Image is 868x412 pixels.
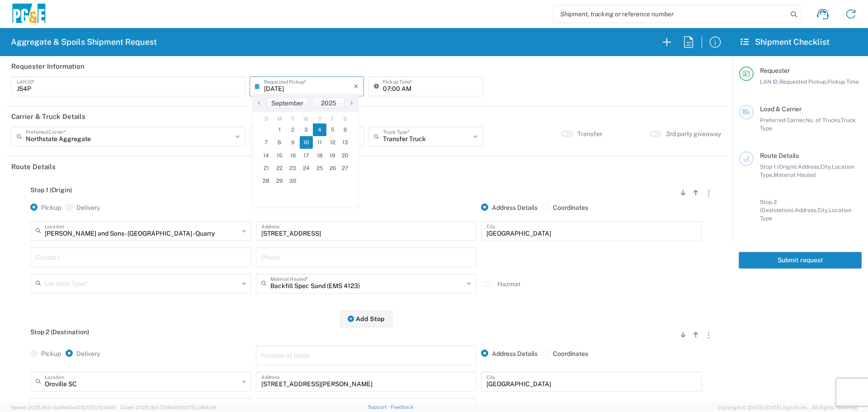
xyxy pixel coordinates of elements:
span: 29 [273,175,287,187]
span: 2 [286,123,300,136]
label: Address Details [481,350,538,358]
button: Submit request [739,252,862,269]
input: Shipment, tracking or reference number [553,5,788,23]
img: pge [11,4,47,25]
span: No. of Trucks, [806,117,841,123]
span: Preferred Carrier, [760,117,806,123]
span: 25 [313,162,326,175]
span: Stop 1 (Origin) [30,186,72,194]
th: weekday [313,114,326,123]
span: Address, [798,163,821,170]
span: 1 [273,123,287,136]
bs-datepicker-navigation-view: ​ ​ ​ [253,98,358,109]
span: Requested Pickup, [779,78,827,85]
span: 8 [273,136,287,149]
span: 23 [286,162,300,175]
span: Requester [760,67,790,74]
button: September [266,98,308,109]
span: 28 [259,175,273,187]
span: Route Details [760,152,799,159]
span: Stop 2 (Destination): [760,199,795,213]
span: 15 [273,149,287,162]
span: 27 [339,162,351,175]
span: 19 [326,149,339,162]
span: › [345,97,359,108]
span: City, [821,163,832,170]
span: Stop 1 (Origin): [760,163,798,170]
span: Material Hauled [774,171,816,178]
span: 20 [339,149,351,162]
span: Address, [795,207,817,213]
th: weekday [339,114,351,123]
span: Copyright © [DATE]-[DATE] Agistix Inc., All Rights Reserved [718,403,857,412]
label: Hazmat [497,280,520,288]
span: 7 [259,136,273,149]
span: 26 [326,162,339,175]
span: 14 [259,149,273,162]
span: 9 [286,136,300,149]
h2: Route Details [11,162,56,171]
span: 10 [300,136,313,149]
th: weekday [300,114,313,123]
span: Load & Carrier [760,105,802,113]
label: Coordinates [542,204,588,212]
span: 17 [300,149,313,162]
span: Server: 2025.18.0-daa1fe12ee7 [11,405,116,410]
th: weekday [286,114,300,123]
span: LAN ID, [760,78,779,85]
bs-datepicker-container: calendar [252,94,359,208]
span: 22 [273,162,287,175]
span: 11 [313,136,326,149]
label: Transfer [577,130,602,138]
button: 2025 [313,98,344,109]
label: Coordinates [542,350,588,358]
a: Feedback [391,404,414,410]
h2: Aggregate & Spoils Shipment Request [11,37,157,47]
span: 30 [286,175,300,187]
span: 16 [286,149,300,162]
th: weekday [259,114,273,123]
button: Add Stop [340,310,392,327]
th: weekday [326,114,339,123]
label: 3rd party giveaway [666,130,721,138]
span: 5 [326,123,339,136]
a: Support [368,404,391,410]
span: 4 [313,123,326,136]
h2: Shipment Checklist [741,37,830,47]
span: Client: 2025.18.0-7346316 [120,405,216,410]
i: × [354,79,359,94]
span: Pickup Time [827,78,859,85]
span: September [271,99,303,107]
span: ‹ [252,97,266,108]
th: weekday [273,114,287,123]
span: 24 [300,162,313,175]
label: Address Details [481,204,538,212]
h2: Carrier & Truck Details [11,112,85,121]
span: 3 [300,123,313,136]
span: [DATE] 08:10:16 [181,405,216,410]
span: [DATE] 10:04:51 [81,405,116,410]
button: › [344,98,358,109]
span: 18 [313,149,326,162]
span: 6 [339,123,351,136]
span: City, [817,207,829,213]
span: Stop 2 (Destination) [30,328,89,336]
button: ‹ [253,98,266,109]
span: 12 [326,136,339,149]
h2: Requester Information [11,62,85,71]
span: 13 [339,136,351,149]
span: 21 [259,162,273,175]
span: 2025 [321,99,336,107]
